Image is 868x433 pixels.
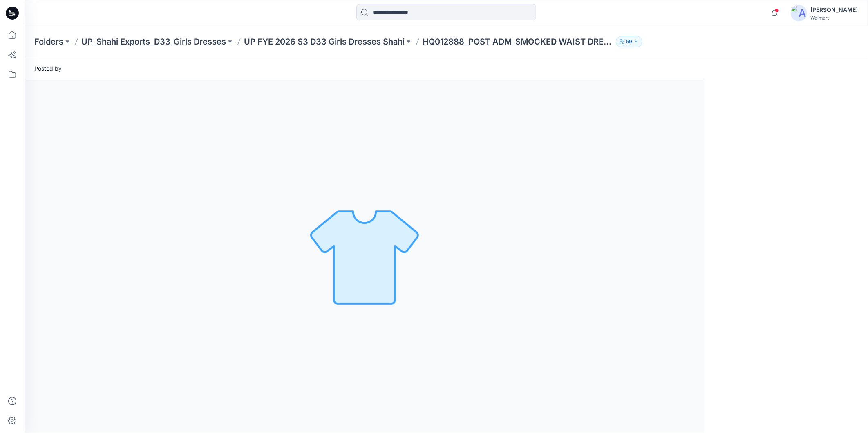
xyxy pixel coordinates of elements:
p: 50 [626,37,632,46]
img: avatar [791,5,807,21]
div: [PERSON_NAME] [810,5,858,15]
p: HQ012888_POST ADM_SMOCKED WAIST DRESS [423,36,613,47]
div: Walmart [810,15,858,21]
button: 50 [616,36,642,47]
img: No Outline [307,199,422,314]
a: UP_Shahi Exports_D33_Girls Dresses [81,36,226,47]
a: Folders [34,36,63,47]
span: Posted by [34,64,62,73]
a: UP FYE 2026 S3 D33 Girls Dresses Shahi [244,36,405,47]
